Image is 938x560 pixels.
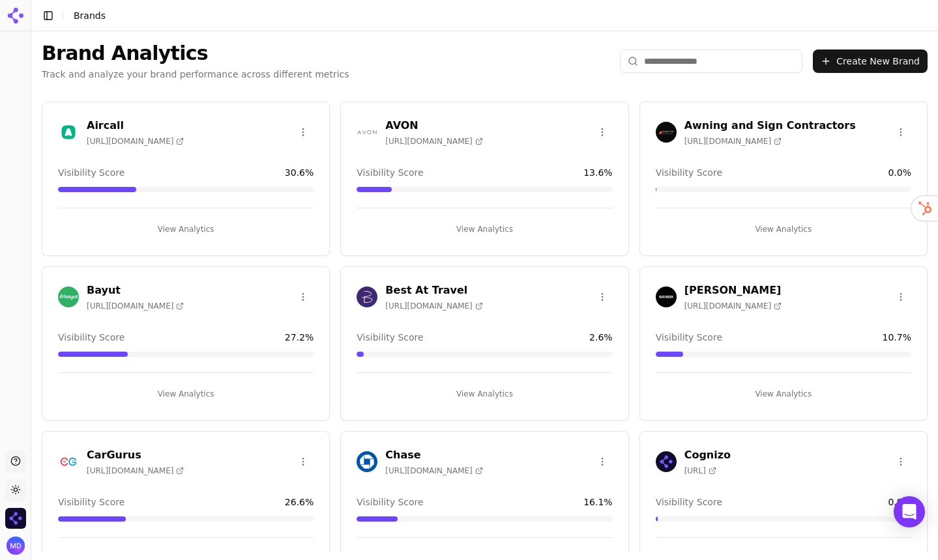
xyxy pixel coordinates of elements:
[74,9,106,22] nav: breadcrumb
[357,219,612,240] button: View Analytics
[87,283,184,298] h3: Bayut
[684,136,782,147] span: [URL][DOMAIN_NAME]
[5,508,26,529] button: Open organization switcher
[888,166,911,179] span: 0.0 %
[87,136,184,147] span: [URL][DOMAIN_NAME]
[87,118,184,133] h3: Aircall
[7,537,25,555] button: Open user button
[58,219,314,240] button: View Analytics
[813,49,928,73] button: Create New Brand
[357,331,423,344] span: Visibility Score
[684,447,731,463] h3: Cognizo
[87,301,184,311] span: [URL][DOMAIN_NAME]
[589,331,613,344] span: 2.6 %
[58,166,125,179] span: Visibility Score
[357,496,423,509] span: Visibility Score
[684,283,782,298] h3: [PERSON_NAME]
[684,301,782,311] span: [URL][DOMAIN_NAME]
[883,331,911,344] span: 10.7 %
[285,166,314,179] span: 30.6 %
[357,451,377,472] img: Chase
[656,166,722,179] span: Visibility Score
[583,496,612,509] span: 16.1 %
[385,283,482,298] h3: Best At Travel
[385,136,482,147] span: [URL][DOMAIN_NAME]
[357,384,612,404] button: View Analytics
[58,451,79,472] img: CarGurus
[684,466,716,476] span: [URL]
[58,331,125,344] span: Visibility Score
[385,118,482,133] h3: AVON
[357,287,377,307] img: Best At Travel
[385,466,482,476] span: [URL][DOMAIN_NAME]
[87,466,184,476] span: [URL][DOMAIN_NAME]
[656,122,677,143] img: Awning and Sign Contractors
[357,166,423,179] span: Visibility Score
[888,496,911,509] span: 0.9 %
[58,287,79,307] img: Bayut
[7,537,25,555] img: Melissa Dowd
[656,287,677,307] img: Buck Mason
[42,68,349,81] p: Track and analyze your brand performance across different metrics
[684,118,856,133] h3: Awning and Sign Contractors
[656,496,722,509] span: Visibility Score
[357,122,377,143] img: AVON
[285,331,314,344] span: 27.2 %
[58,384,314,404] button: View Analytics
[385,301,482,311] span: [URL][DOMAIN_NAME]
[656,451,677,472] img: Cognizo
[656,384,911,404] button: View Analytics
[285,496,314,509] span: 26.6 %
[656,219,911,240] button: View Analytics
[87,447,184,463] h3: CarGurus
[58,122,79,143] img: Aircall
[385,447,482,463] h3: Chase
[42,42,349,65] h1: Brand Analytics
[583,166,612,179] span: 13.6 %
[5,508,26,529] img: Cognizo
[58,496,125,509] span: Visibility Score
[894,496,925,527] div: Open Intercom Messenger
[74,10,106,21] span: Brands
[656,331,722,344] span: Visibility Score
